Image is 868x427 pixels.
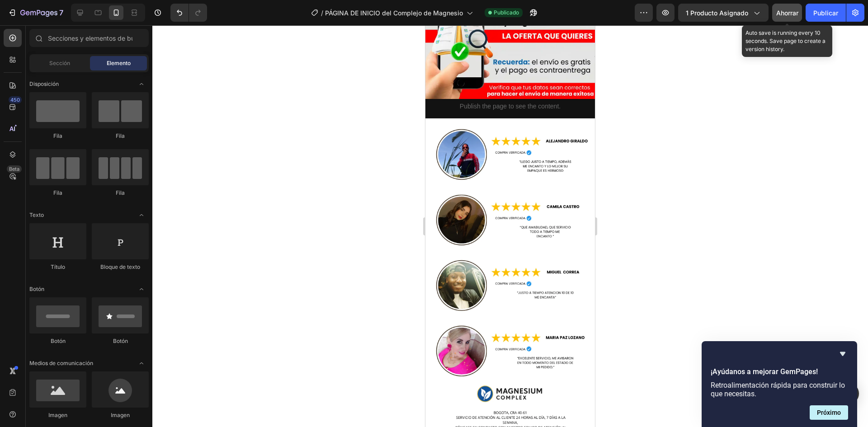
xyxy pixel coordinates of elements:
[4,4,67,22] button: 7
[51,263,65,270] font: Título
[321,9,323,17] font: /
[711,381,845,398] font: Retroalimentación rápida para construir lo que necesitas.
[100,263,140,270] font: Bloque de texto
[813,9,838,17] font: Publicar
[29,211,44,218] font: Texto
[711,367,818,376] font: ¡Ayúdanos a mejorar GemPages!
[776,9,798,17] font: Ahorrar
[425,25,595,427] iframe: Área de diseño
[711,366,848,377] h2: ¡Ayúdanos a mejorar GemPages!
[772,4,802,22] button: Ahorrar
[107,60,131,66] font: Elemento
[134,282,149,296] span: Abrir palanca
[116,132,125,139] font: Fila
[134,77,149,91] span: Abrir palanca
[134,208,149,222] span: Abrir palanca
[9,166,19,172] font: Beta
[494,9,519,16] font: Publicado
[29,360,93,366] font: Medios de comunicación
[10,97,20,103] font: 450
[806,4,846,22] button: Publicar
[837,348,848,359] button: Ocultar encuesta
[678,4,769,22] button: 1 producto asignado
[116,189,125,196] font: Fila
[51,338,66,344] font: Botón
[48,412,67,418] font: Imagen
[29,286,44,292] font: Botón
[686,9,748,17] font: 1 producto asignado
[170,4,207,22] div: Deshacer/Rehacer
[810,405,848,420] button: Siguiente pregunta
[53,189,62,196] font: Fila
[711,348,848,420] div: ¡Ayúdanos a mejorar GemPages!
[817,409,841,416] font: Próximo
[49,60,70,66] font: Sección
[134,356,149,371] span: Abrir palanca
[53,132,62,139] font: Fila
[111,412,130,418] font: Imagen
[325,9,463,17] font: PÁGINA DE INICIO del Complejo de Magnesio
[29,29,149,47] input: Secciones y elementos de búsqueda
[59,8,63,17] font: 7
[29,80,59,87] font: Disposición
[113,338,128,344] font: Botón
